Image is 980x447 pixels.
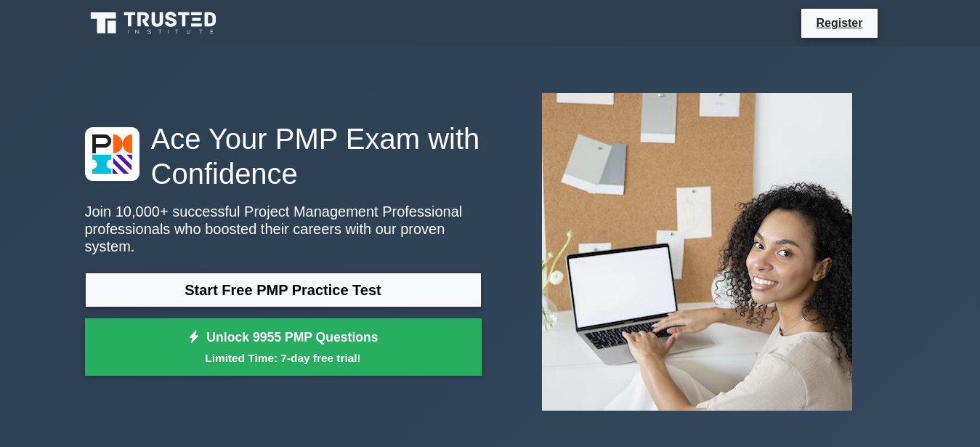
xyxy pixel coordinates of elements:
[85,318,482,376] a: Unlock 9955 PMP QuestionsLimited Time: 7-day free trial!
[85,121,482,191] h1: Ace Your PMP Exam with Confidence
[85,203,482,255] p: Join 10,000+ successful Project Management Professional professionals who boosted their careers w...
[103,350,463,366] small: Limited Time: 7-day free trial!
[807,14,871,32] a: Register
[85,273,482,307] a: Start Free PMP Practice Test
